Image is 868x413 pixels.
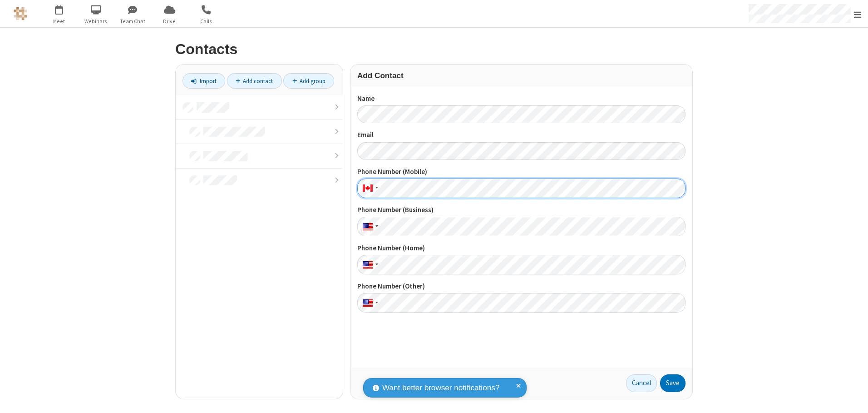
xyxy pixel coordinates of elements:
h3: Add Contact [357,71,686,80]
label: Phone Number (Business) [357,205,686,215]
a: Add group [283,73,334,89]
span: Want better browser notifications? [382,382,499,394]
h2: Contacts [175,41,693,57]
div: United States: + 1 [357,217,381,236]
label: Phone Number (Other) [357,281,686,292]
div: United States: + 1 [357,293,381,313]
label: Phone Number (Home) [357,243,686,254]
a: Add contact [227,73,282,89]
label: Phone Number (Mobile) [357,167,686,177]
button: Save [660,374,686,393]
span: Meet [42,17,76,25]
span: Drive [153,17,187,25]
label: Email [357,130,686,140]
span: Webinars [79,17,113,25]
label: Name [357,94,686,104]
span: Team Chat [116,17,150,25]
img: QA Selenium DO NOT DELETE OR CHANGE [14,7,27,20]
div: Canada: + 1 [357,179,381,198]
div: United States: + 1 [357,255,381,274]
span: Calls [189,17,223,25]
a: Cancel [626,374,657,393]
a: Import [182,73,225,89]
